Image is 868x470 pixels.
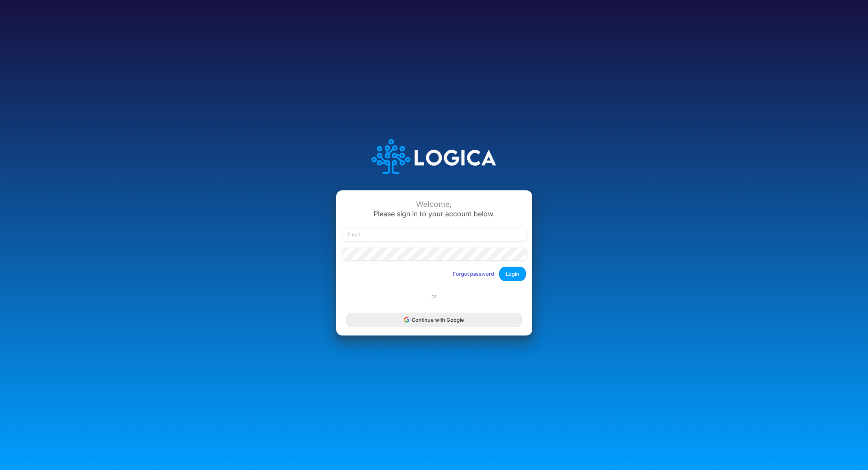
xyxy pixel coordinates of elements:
input: Email [342,228,526,241]
button: Forgot password [448,267,499,280]
button: Login [499,267,526,281]
button: Continue with Google [346,313,522,327]
span: Please sign in to your account below. [374,210,495,218]
div: Welcome, [342,200,526,209]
